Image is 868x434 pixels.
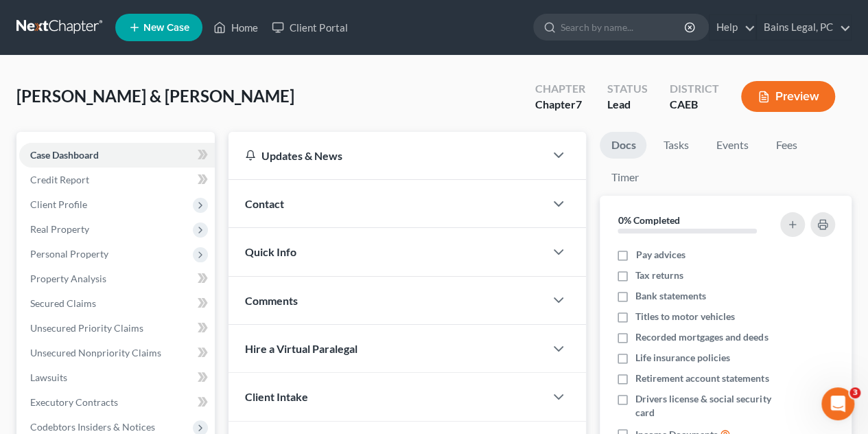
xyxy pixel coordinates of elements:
[245,245,296,258] span: Quick Info
[635,269,683,282] span: Tax returns
[709,15,755,40] a: Help
[576,98,582,111] span: 7
[607,81,648,97] div: Status
[19,365,215,390] a: Lawsuits
[19,143,215,168] a: Case Dashboard
[19,316,215,341] a: Unsecured Priority Claims
[30,248,108,260] span: Personal Property
[16,86,294,106] span: [PERSON_NAME] & [PERSON_NAME]
[245,294,298,307] span: Comments
[821,387,854,420] iframe: Intercom live chat
[30,322,143,334] span: Unsecured Priority Claims
[635,248,685,262] span: Pay advices
[635,392,777,420] span: Drivers license & social security card
[143,23,189,33] span: New Case
[670,81,719,97] div: District
[245,390,308,403] span: Client Intake
[19,266,215,291] a: Property Analysis
[19,291,215,316] a: Secured Claims
[635,310,735,323] span: Titles to motor vehicles
[757,15,851,40] a: Bains Legal, PC
[535,81,585,97] div: Chapter
[30,396,118,408] span: Executory Contracts
[245,197,284,210] span: Contact
[635,351,730,365] span: Life insurance policies
[670,97,719,113] div: CAEB
[764,132,808,159] a: Fees
[19,168,215,192] a: Credit Report
[635,289,706,303] span: Bank statements
[561,14,686,40] input: Search by name...
[265,15,354,40] a: Client Portal
[30,273,106,284] span: Property Analysis
[207,15,265,40] a: Home
[635,330,768,344] span: Recorded mortgages and deeds
[618,214,679,226] strong: 0% Completed
[607,97,648,113] div: Lead
[652,132,699,159] a: Tasks
[30,297,96,309] span: Secured Claims
[741,81,835,112] button: Preview
[30,421,155,433] span: Codebtors Insiders & Notices
[19,341,215,365] a: Unsecured Nonpriority Claims
[30,149,99,161] span: Case Dashboard
[245,148,528,163] div: Updates & News
[30,198,87,210] span: Client Profile
[30,347,161,358] span: Unsecured Nonpriority Claims
[849,387,860,398] span: 3
[705,132,759,159] a: Events
[30,174,89,185] span: Credit Report
[635,372,769,385] span: Retirement account statements
[535,97,585,113] div: Chapter
[245,342,357,355] span: Hire a Virtual Paralegal
[600,132,646,159] a: Docs
[30,372,67,383] span: Lawsuits
[19,390,215,415] a: Executory Contracts
[600,164,649,191] a: Timer
[30,223,89,235] span: Real Property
